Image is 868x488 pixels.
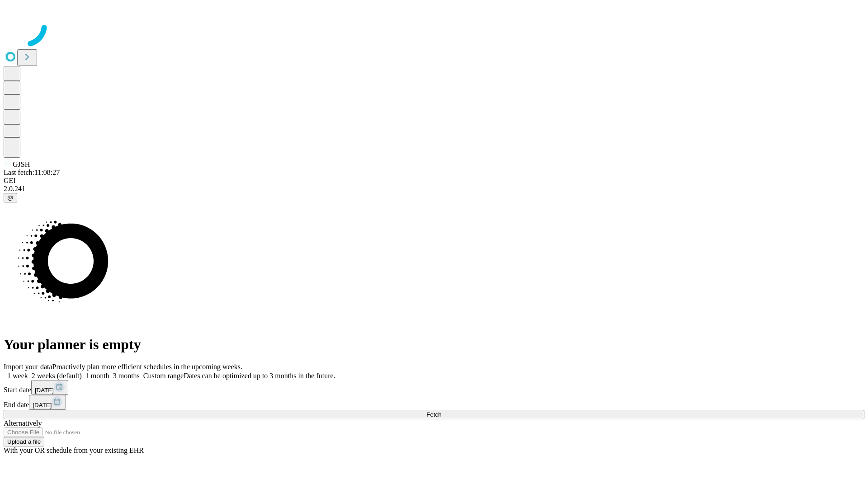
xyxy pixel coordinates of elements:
[113,372,140,380] span: 3 months
[52,363,242,371] span: Proactively plan more efficient schedules in the upcoming weeks.
[31,380,68,395] button: [DATE]
[184,372,335,380] span: Dates can be optimized up to 3 months in the future.
[4,395,864,410] div: End date
[32,372,82,380] span: 2 weeks (default)
[35,387,54,394] span: [DATE]
[4,193,17,202] button: @
[4,410,864,419] button: Fetch
[143,372,184,380] span: Custom range
[4,169,60,176] span: Last fetch: 11:08:27
[4,363,52,371] span: Import your data
[4,177,864,185] div: GEI
[4,419,42,427] span: Alternatively
[13,160,30,168] span: GJSH
[7,194,14,201] span: @
[426,411,441,418] span: Fetch
[29,395,66,410] button: [DATE]
[4,380,864,395] div: Start date
[4,437,44,446] button: Upload a file
[85,372,109,380] span: 1 month
[7,372,28,380] span: 1 week
[4,185,864,193] div: 2.0.241
[4,336,864,353] h1: Your planner is empty
[4,446,144,454] span: With your OR schedule from your existing EHR
[33,402,52,408] span: [DATE]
